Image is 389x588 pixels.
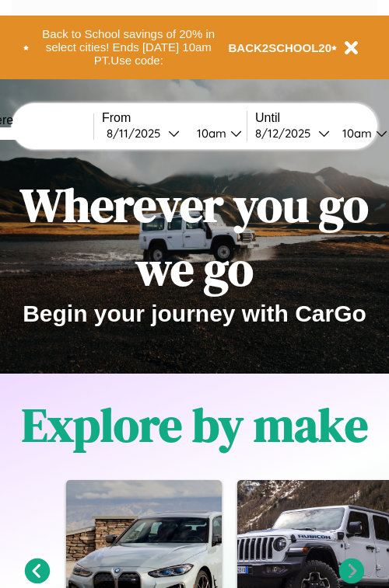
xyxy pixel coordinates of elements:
label: From [102,111,247,125]
button: 10am [184,125,247,141]
b: BACK2SCHOOL20 [229,41,332,54]
div: 10am [189,126,230,141]
button: 8/11/2025 [102,125,184,141]
button: Back to School savings of 20% in select cities! Ends [DATE] 10am PT.Use code: [29,23,229,71]
h1: Explore by make [22,393,368,457]
div: 8 / 11 / 2025 [107,126,168,141]
div: 8 / 12 / 2025 [255,126,318,141]
div: 10am [335,126,376,141]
